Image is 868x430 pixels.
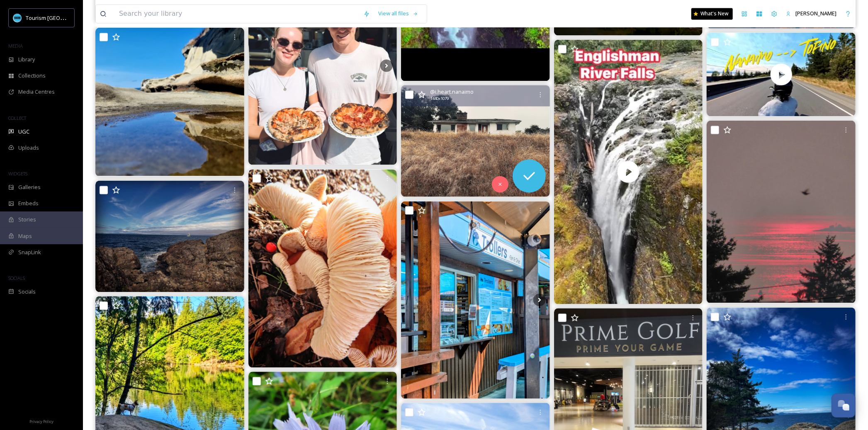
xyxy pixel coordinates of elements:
span: @ i.heart.nanaimo [430,88,474,96]
span: COLLECT [8,115,26,121]
span: Maps [18,232,32,240]
a: Privacy Policy [29,416,53,426]
span: Galleries [18,183,41,191]
img: Sailing between horizons #rocky #shore #nanaimo #vancouverisland #lovewhereyoulive #neckpoint #oc... [95,180,244,292]
span: Collections [18,72,46,80]
img: #reflection #gabriolaisland #sealife [95,27,244,176]
span: Uploads [18,144,39,152]
img: Finally made my yearly visit to this great fish & chip restaurant - before they close for the sea... [401,201,550,398]
span: MEDIA [8,43,23,49]
img: thumbnail [707,32,856,116]
img: thumbnail [554,39,703,304]
span: Library [18,56,35,63]
img: Voluptuous Mushrooms. #voluptuous #mushroom #mushroomsofinstagram #nanaimo #findingbeauty [248,169,397,367]
img: #nanaimo #vancouverislandphotographer #vancouverislandbc #animism [401,85,550,197]
span: UGC [18,128,29,136]
span: [PERSON_NAME] [795,10,836,17]
span: WIDGETS [8,170,27,177]
a: [PERSON_NAME] [782,5,841,22]
a: What's New [691,8,733,19]
span: Media Centres [18,88,55,96]
span: Privacy Policy [29,419,53,424]
span: Socials [18,288,36,296]
img: tourism_nanaimo_logo.jpeg [13,14,22,22]
span: Stories [18,216,36,224]
span: 1440 x 1079 [430,96,449,102]
button: Open Chat [832,394,856,418]
span: Embeds [18,199,39,207]
a: View all files [374,5,423,22]
span: SOCIALS [8,275,25,281]
span: Tourism [GEOGRAPHIC_DATA] [26,14,100,22]
img: Red Sky at Morning. #redsky #wildfireseason #apocalyptic #glow #nanaimo [707,120,856,303]
input: Search your library [115,5,359,23]
video: Québec --> Vancouver Nanaimo to Tofino was one of the better rides of the trip. Passed by two for... [707,32,856,116]
video: Englishman River Falls A beautiful waterfall in the middle of the forest. Peaceful, powerful, and... [554,39,703,304]
span: SnapLink [18,248,41,256]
